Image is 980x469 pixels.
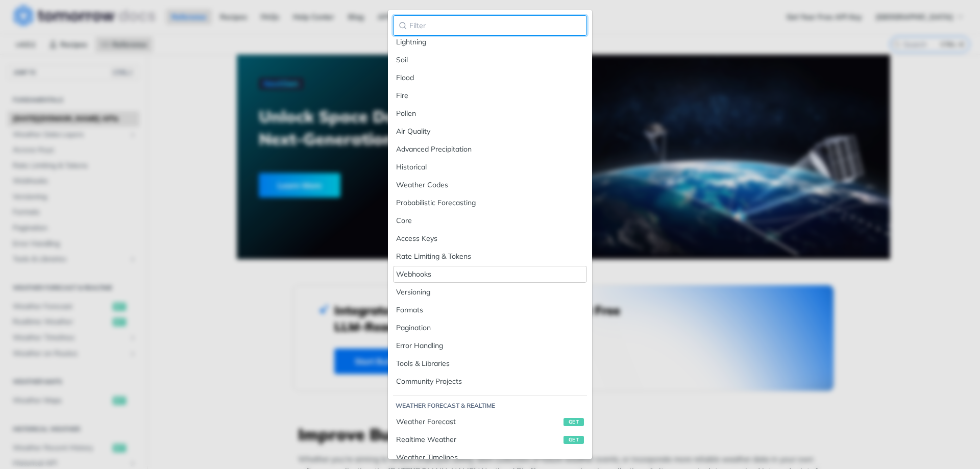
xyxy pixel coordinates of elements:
a: Weather Forecastget [393,413,587,430]
div: Tools & Libraries [396,358,584,369]
a: Access Keys [393,230,587,247]
a: Lightning [393,34,587,51]
div: Probabilistic Forecasting [396,198,584,208]
a: Pollen [393,105,587,122]
a: Tools & Libraries [393,355,587,372]
a: Probabilistic Forecasting [393,194,587,211]
div: Pollen [396,108,584,119]
div: Soil [396,55,584,65]
li: Weather Forecast & realtime [396,401,587,411]
a: Realtime Weatherget [393,431,587,448]
a: Flood [393,69,587,86]
a: Soil [393,52,587,68]
a: Error Handling [393,337,587,354]
a: Air Quality [393,123,587,140]
div: Core [396,215,584,226]
div: Webhooks [396,269,584,280]
div: Lightning [396,37,584,47]
div: Weather Codes [396,180,584,190]
div: Access Keys [396,233,584,244]
div: Advanced Precipitation [396,144,584,155]
a: Weather Timelines [393,449,587,466]
div: Error Handling [396,340,584,351]
a: Advanced Precipitation [393,141,587,158]
div: Realtime Weather [396,434,584,445]
div: Flood [396,72,584,83]
a: Formats [393,302,587,318]
a: Historical [393,159,587,176]
div: Fire [396,90,584,101]
div: Formats [396,305,584,315]
span: get [563,418,584,426]
a: Weather Codes [393,177,587,193]
a: Pagination [393,319,587,336]
span: get [563,436,584,444]
div: Community Projects [396,376,584,387]
div: Air Quality [396,126,584,137]
div: Pagination [396,323,584,333]
a: Fire [393,87,587,104]
div: Versioning [396,287,584,298]
a: Rate Limiting & Tokens [393,248,587,265]
div: Weather Forecast [396,416,584,427]
a: Core [393,212,587,229]
a: Versioning [393,284,587,301]
a: Webhooks [393,266,587,283]
div: Historical [396,162,584,172]
a: Community Projects [393,373,587,390]
input: Filter [393,15,587,36]
div: Weather Timelines [396,452,584,463]
div: Rate Limiting & Tokens [396,251,584,262]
